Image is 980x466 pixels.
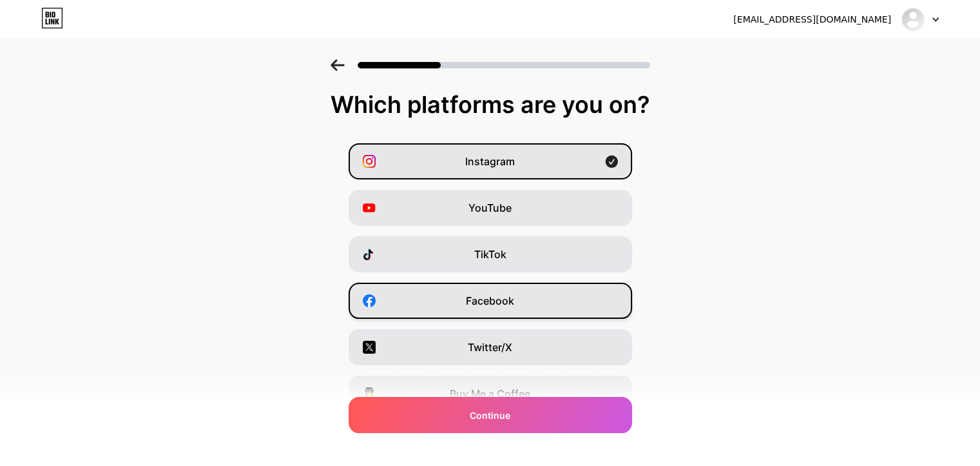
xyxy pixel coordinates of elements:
[468,200,512,216] span: YouTube
[901,7,925,32] img: teachertransition
[468,339,512,355] span: Twitter/X
[466,432,514,448] span: Snapchat
[465,154,515,169] span: Instagram
[733,13,891,26] div: [EMAIL_ADDRESS][DOMAIN_NAME]
[450,386,530,401] span: Buy Me a Coffee
[13,92,967,117] div: Which platforms are you on?
[466,293,514,309] span: Facebook
[474,247,506,262] span: TikTok
[470,409,510,422] span: Continue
